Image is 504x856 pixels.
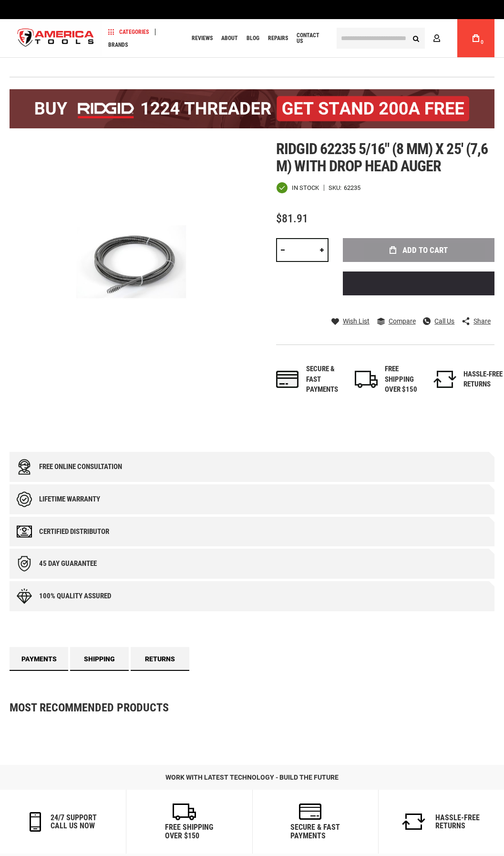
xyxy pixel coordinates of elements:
a: Returns [131,647,189,671]
a: Shipping [70,647,129,671]
span: Ridgid 62235 5/16" (8 mm) x 25' (7,6 m) with drop head auger [276,140,487,175]
a: Repairs [264,32,292,45]
img: BOGO: Buy the RIDGID® 1224 Threader (26092), get the 92467 200A Stand FREE! [10,89,494,128]
h6: Hassle-Free Returns [435,814,480,830]
a: Reviews [187,32,217,45]
button: Search [407,29,425,47]
span: Brands [108,42,128,48]
a: Wish List [331,317,370,325]
strong: Most Recommended Products [10,702,461,713]
div: Availability [276,182,319,194]
a: About [217,32,242,45]
a: Payments [10,647,68,671]
img: payments [276,371,299,388]
span: Blog [247,35,259,41]
span: Reviews [192,35,213,41]
span: Share [473,318,491,324]
span: $81.91 [276,212,308,225]
div: 100% quality assured [39,592,111,600]
div: FREE SHIPPING OVER $150 [385,364,424,395]
span: Wish List [343,318,370,324]
div: Lifetime warranty [39,495,100,503]
div: 62235 [344,185,360,191]
div: 45 day Guarantee [39,560,97,568]
h6: Free Shipping Over $150 [165,823,213,840]
span: Categories [108,29,149,35]
div: Secure & fast payments [306,364,345,395]
a: 0 [467,19,485,57]
span: Contact Us [297,32,325,44]
a: Contact Us [292,32,329,45]
h6: secure & fast payments [290,823,340,840]
span: 0 [481,40,483,45]
img: main product photo [10,140,252,383]
a: Call Us [423,317,454,325]
strong: SKU [329,185,344,191]
span: In stock [292,185,319,191]
div: Free online consultation [39,463,122,471]
img: shipping [355,371,378,388]
a: Brands [104,38,132,51]
div: Certified Distributor [39,528,109,536]
a: store logo [10,21,102,56]
div: HASSLE-FREE RETURNS [463,369,503,390]
span: Compare [389,318,416,324]
img: America Tools [10,21,102,56]
span: About [221,35,238,41]
span: Call Us [434,318,454,324]
a: Compare [377,317,416,325]
a: Categories [104,25,153,38]
a: Blog [242,32,264,45]
h6: 24/7 support call us now [51,814,97,830]
img: returns [433,371,456,388]
span: Repairs [268,35,288,41]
